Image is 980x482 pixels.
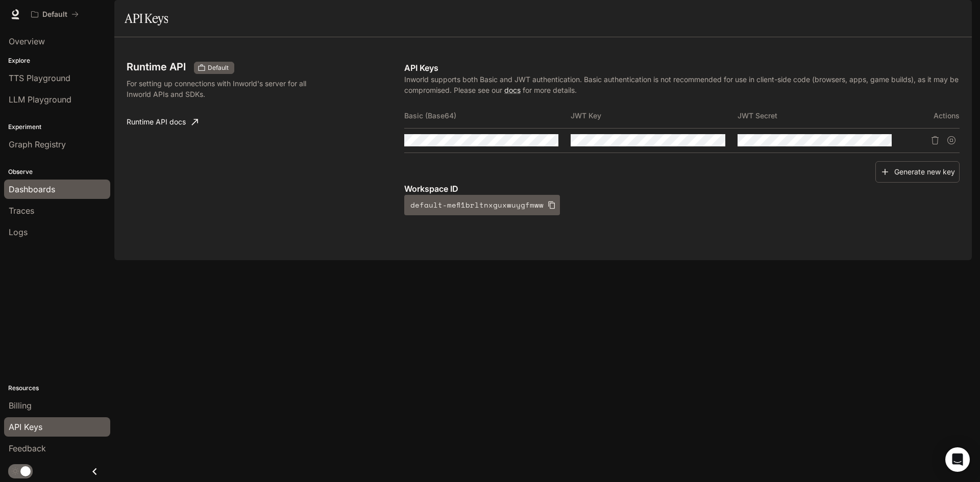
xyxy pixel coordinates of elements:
button: default-mefl1brltnxguxwuygfmww [404,195,560,215]
div: These keys will apply to your current workspace only [194,62,234,74]
th: JWT Key [571,104,737,128]
p: Default [42,10,67,19]
button: Suspend API key [943,132,960,148]
div: Open Intercom Messenger [945,447,970,472]
p: Workspace ID [404,183,960,195]
p: API Keys [404,62,960,74]
h3: Runtime API [127,62,186,72]
th: Basic (Base64) [404,104,571,128]
span: Default [204,63,233,72]
a: docs [504,86,521,94]
th: JWT Secret [738,104,904,128]
p: Inworld supports both Basic and JWT authentication. Basic authentication is not recommended for u... [404,74,960,95]
th: Actions [904,104,960,128]
button: All workspaces [27,4,83,24]
h1: API Keys [125,8,168,29]
button: Delete API key [927,132,943,148]
button: Generate new key [875,161,960,183]
a: Runtime API docs [122,112,202,132]
p: For setting up connections with Inworld's server for all Inworld APIs and SDKs. [127,78,329,99]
